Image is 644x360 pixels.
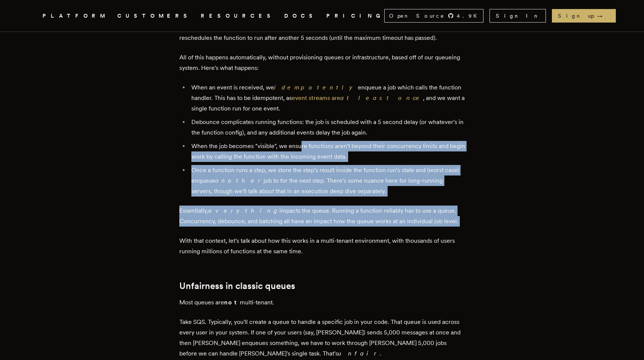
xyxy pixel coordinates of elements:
li: When the job becomes "visible", we ensure functions aren't beyond their concurrency limits and be... [189,141,465,162]
p: Essentially, impacts the queue. Running a function reliably has to use a queue. Concurrency, debo... [179,206,465,227]
li: Once a function runs a step, we store the step's result inside the function run's state and (wors... [189,165,465,197]
h2: Unfairness in classic queues [179,281,465,291]
li: Debounce complicates running functions: the job is scheduled with a 5 second delay (or whatever's... [189,117,465,138]
a: PRICING [326,11,384,21]
em: everything [208,207,279,214]
a: idempotently [274,84,358,91]
button: RESOURCES [201,11,275,21]
a: CUSTOMERS [117,11,192,21]
p: Most queues are multi-tenant. [179,297,465,308]
a: event streams areat least once [292,94,423,101]
span: Open Source [389,12,445,20]
em: unfair [338,350,380,357]
strong: not [224,299,240,306]
em: at least once [340,94,423,101]
button: PLATFORM [42,11,108,21]
p: Take SQS. Typically, you'll create a queue to handle a specific job in your code. That queue is u... [179,317,465,359]
a: DOCS [284,11,317,21]
a: Sign In [489,9,546,23]
p: With that context, let's talk about how this works in a multi-tenant environment, with thousands ... [179,236,465,257]
span: → [597,12,610,20]
a: Sign up [552,9,616,23]
em: another [215,177,264,184]
p: All of this happens automatically, without provisioning queues or infrastructure, based off of ou... [179,52,465,73]
li: When an event is received, we enqueue a job which calls the function handler. This has to be idem... [189,82,465,114]
span: 4.9 K [457,12,482,20]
